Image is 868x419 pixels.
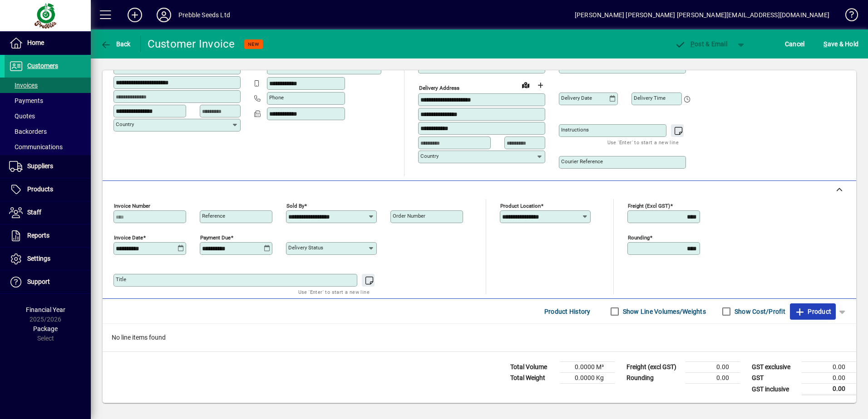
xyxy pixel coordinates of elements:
[518,78,533,92] a: View on map
[103,324,856,351] div: No line items found
[670,36,732,52] button: Post & Email
[733,307,785,316] label: Show Cost/Profit
[9,143,63,151] span: Communications
[560,373,615,384] td: 0.0000 Kg
[9,82,38,89] span: Invoices
[248,41,259,47] span: NEW
[561,158,603,165] mat-label: Courier Reference
[560,362,615,373] td: 0.0000 M³
[149,7,178,23] button: Profile
[622,362,686,373] td: Freight (excl GST)
[802,362,856,373] td: 0.00
[5,201,91,224] a: Staff
[628,203,670,209] mat-label: Freight (excl GST)
[5,139,91,155] a: Communications
[26,306,65,313] span: Financial Year
[5,178,91,201] a: Products
[5,124,91,139] a: Backorders
[533,78,547,93] button: Choose address
[821,36,861,52] button: Save & Hold
[27,232,49,239] span: Reports
[298,287,370,297] mat-hint: Use 'Enter' to start a new line
[634,95,666,101] mat-label: Delivery time
[500,203,541,209] mat-label: Product location
[802,373,856,384] td: 0.00
[27,278,50,285] span: Support
[286,203,304,209] mat-label: Sold by
[628,234,650,241] mat-label: Rounding
[116,121,134,127] mat-label: Country
[607,137,679,147] mat-hint: Use 'Enter' to start a new line
[747,373,802,384] td: GST
[27,209,41,216] span: Staff
[5,271,91,293] a: Support
[288,244,323,251] mat-label: Delivery status
[621,307,706,316] label: Show Line Volumes/Weights
[27,185,53,193] span: Products
[27,162,53,170] span: Suppliers
[5,155,91,178] a: Suppliers
[506,362,560,373] td: Total Volume
[9,128,47,135] span: Backorders
[747,362,802,373] td: GST exclusive
[575,8,829,22] div: [PERSON_NAME] [PERSON_NAME] [PERSON_NAME][EMAIL_ADDRESS][DOMAIN_NAME]
[794,304,831,319] span: Product
[824,37,858,51] span: ave & Hold
[541,303,594,320] button: Product History
[200,234,231,241] mat-label: Payment due
[561,127,589,133] mat-label: Instructions
[5,93,91,108] a: Payments
[9,97,43,104] span: Payments
[114,234,143,241] mat-label: Invoice date
[790,303,836,320] button: Product
[202,213,225,219] mat-label: Reference
[269,94,284,101] mat-label: Phone
[27,255,50,262] span: Settings
[114,203,150,209] mat-label: Invoice number
[824,40,827,48] span: S
[91,36,141,52] app-page-header-button: Back
[98,36,133,52] button: Back
[33,325,58,332] span: Package
[838,2,857,31] a: Knowledge Base
[100,40,131,48] span: Back
[148,37,235,51] div: Customer Invoice
[622,373,686,384] td: Rounding
[178,8,230,22] div: Prebble Seeds Ltd
[783,36,807,52] button: Cancel
[561,95,592,101] mat-label: Delivery date
[5,32,91,54] a: Home
[393,213,425,219] mat-label: Order number
[120,7,149,23] button: Add
[420,153,439,159] mat-label: Country
[686,362,740,373] td: 0.00
[802,384,856,395] td: 0.00
[116,276,126,283] mat-label: Title
[747,384,802,395] td: GST inclusive
[27,39,44,46] span: Home
[675,40,727,48] span: ost & Email
[5,224,91,247] a: Reports
[690,40,695,48] span: P
[785,37,805,51] span: Cancel
[544,304,591,319] span: Product History
[27,62,58,69] span: Customers
[9,112,35,120] span: Quotes
[5,248,91,270] a: Settings
[5,108,91,124] a: Quotes
[506,373,560,384] td: Total Weight
[686,373,740,384] td: 0.00
[5,78,91,93] a: Invoices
